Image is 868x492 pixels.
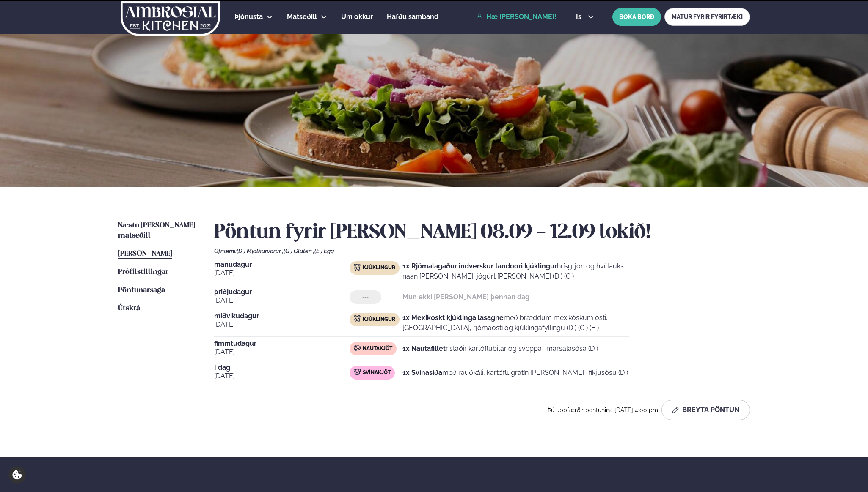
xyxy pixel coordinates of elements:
[387,13,438,21] span: Hafðu samband
[234,13,263,21] span: Þjónusta
[354,369,361,375] img: pork.svg
[234,12,263,22] a: Þjónusta
[402,344,598,354] p: ristaðir kartöflubitar og sveppa- marsalasósa (D )
[118,287,165,294] span: Pöntunarsaga
[214,295,350,306] span: [DATE]
[363,265,395,271] span: Kjúklingur
[237,248,284,254] span: (D ) Mjólkurvörur ,
[363,345,392,352] span: Nautakjöt
[354,315,361,322] img: chicken.svg
[402,293,529,301] strong: Mun ekki [PERSON_NAME] þennan dag
[362,294,369,301] span: ---
[118,303,140,314] a: Útskrá
[118,249,172,259] a: [PERSON_NAME]
[118,267,168,277] a: Prófílstillingar
[287,13,317,21] span: Matseðill
[314,248,334,254] span: (E ) Egg
[214,289,350,295] span: þriðjudagur
[363,369,391,376] span: Svínakjöt
[664,8,750,26] a: MATUR FYRIR FYRIRTÆKI
[214,320,350,330] span: [DATE]
[402,369,442,377] strong: 1x Svínasíða
[402,261,629,282] p: hrísgrjón og hvítlauks naan [PERSON_NAME], jógúrt [PERSON_NAME] (D ) (G )
[118,222,195,239] span: Næstu [PERSON_NAME] matseðill
[612,8,661,26] button: BÓKA BORÐ
[569,14,601,20] button: is
[402,313,629,333] p: með bræddum mexíkóskum osti, [GEOGRAPHIC_DATA], rjómaosti og kjúklingafyllingu (D ) (G ) (E )
[661,400,750,420] button: Breyta Pöntun
[118,250,172,257] span: [PERSON_NAME]
[402,344,446,353] strong: 1x Nautafillet
[214,371,350,381] span: [DATE]
[402,368,628,378] p: með rauðkáli, kartöflugratín [PERSON_NAME]- fíkjusósu (D )
[354,344,361,351] img: beef.svg
[287,12,317,22] a: Matseðill
[214,268,350,278] span: [DATE]
[214,261,350,268] span: mánudagur
[118,221,197,241] a: Næstu [PERSON_NAME] matseðill
[214,248,750,254] div: Ofnæmi:
[476,13,557,21] a: Hæ [PERSON_NAME]!
[341,12,373,22] a: Um okkur
[118,268,168,276] span: Prófílstillingar
[354,264,361,271] img: chicken.svg
[341,13,373,21] span: Um okkur
[284,248,314,254] span: (G ) Glúten ,
[548,407,658,413] span: Þú uppfærðir pöntunina [DATE] 4:00 pm
[118,305,140,312] span: Útskrá
[363,316,395,323] span: Kjúklingur
[214,340,350,347] span: fimmtudagur
[118,285,165,295] a: Pöntunarsaga
[402,314,504,322] strong: 1x Mexikóskt kjúklinga lasagne
[402,262,557,270] strong: 1x Rjómalagaður indverskur tandoori kjúklingur
[214,347,350,357] span: [DATE]
[120,1,221,36] img: logo
[214,221,750,244] h2: Pöntun fyrir [PERSON_NAME] 08.09 - 12.09 lokið!
[387,12,438,22] a: Hafðu samband
[214,364,350,371] span: Í dag
[8,466,26,484] a: Cookie settings
[214,313,350,320] span: miðvikudagur
[576,14,584,20] span: is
